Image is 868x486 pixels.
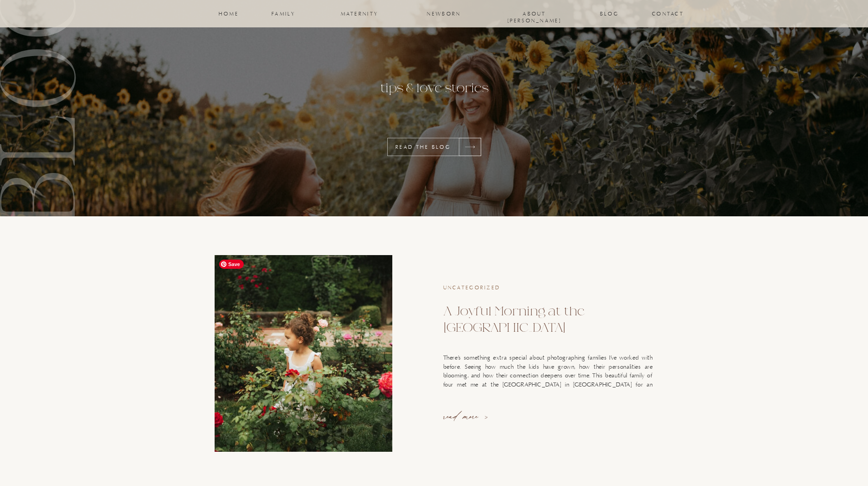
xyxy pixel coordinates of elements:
[313,80,555,116] a: tips & love stories
[652,11,684,16] a: Contact
[268,11,299,16] a: family
[443,354,653,398] p: There’s something extra special about photographing families I’ve worked with before. Seeing how ...
[426,11,463,16] a: newborn
[600,11,619,16] a: Blog
[443,304,585,334] a: A Joyful Morning at the [GEOGRAPHIC_DATA]
[219,11,239,16] a: Home
[498,11,571,16] a: About [PERSON_NAME]
[395,143,452,151] a: Read the blog
[443,285,501,291] a: Uncategorized
[215,255,392,452] img: girl playing at the international rose test garden
[341,11,378,16] a: maternity
[443,409,508,422] a: read more >
[219,260,244,269] span: Save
